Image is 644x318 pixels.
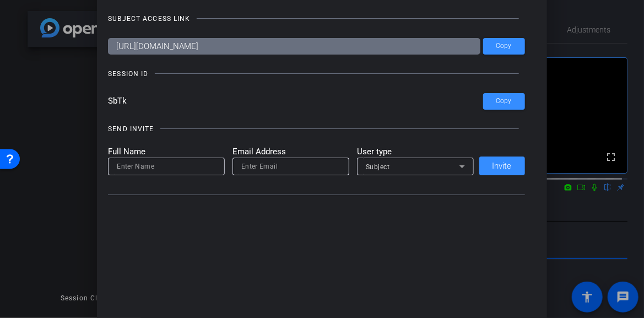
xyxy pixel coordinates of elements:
span: Copy [496,97,512,105]
mat-label: Email Address [232,145,349,158]
openreel-title-line: SEND INVITE [108,123,525,134]
mat-label: Full Name [108,145,225,158]
input: Enter Name [117,160,216,173]
openreel-title-line: SESSION ID [108,68,525,79]
div: SEND INVITE [108,123,154,134]
openreel-title-line: SUBJECT ACCESS LINK [108,13,525,24]
span: Subject [366,163,390,171]
button: Copy [483,93,525,110]
button: Copy [483,38,525,55]
div: SESSION ID [108,68,148,79]
mat-label: User type [357,145,474,158]
div: SUBJECT ACCESS LINK [108,13,190,24]
input: Enter Email [241,160,340,173]
span: Copy [496,42,512,50]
